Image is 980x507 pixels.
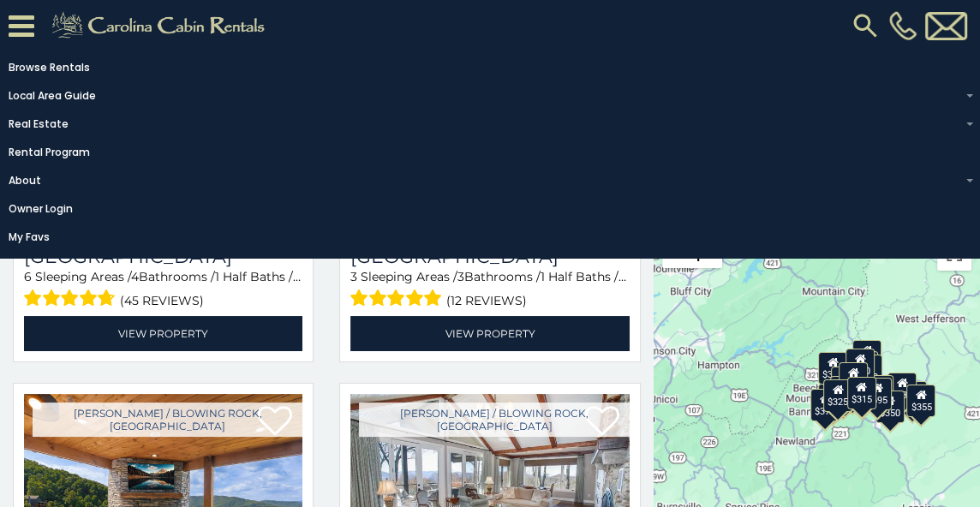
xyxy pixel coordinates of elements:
[446,289,527,312] span: (12 reviews)
[863,378,892,410] div: $695
[541,269,626,284] span: 1 Half Baths /
[359,403,629,437] a: [PERSON_NAME] / Blowing Rock, [GEOGRAPHIC_DATA]
[350,316,629,351] a: View Property
[120,289,204,312] span: (45 reviews)
[847,377,876,409] div: $315
[887,373,917,405] div: $930
[907,385,936,417] div: $355
[33,403,302,437] a: [PERSON_NAME] / Blowing Rock, [GEOGRAPHIC_DATA]
[885,11,921,40] a: [PHONE_NUMBER]
[24,316,302,351] a: View Property
[846,349,875,381] div: $320
[350,269,357,284] span: 3
[43,9,279,43] img: Khaki-logo.png
[830,376,859,409] div: $395
[850,10,881,41] img: search-regular.svg
[350,268,629,312] div: Sleeping Areas / Bathrooms / Sleeps:
[24,269,32,284] span: 6
[840,362,869,395] div: $210
[457,269,464,284] span: 3
[823,379,852,412] div: $325
[215,269,301,284] span: 1 Half Baths /
[853,340,882,373] div: $525
[810,389,840,421] div: $375
[131,269,139,284] span: 4
[818,352,847,385] div: $305
[831,367,860,399] div: $410
[865,375,894,408] div: $380
[24,268,302,312] div: Sleeping Areas / Bathrooms / Sleeps:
